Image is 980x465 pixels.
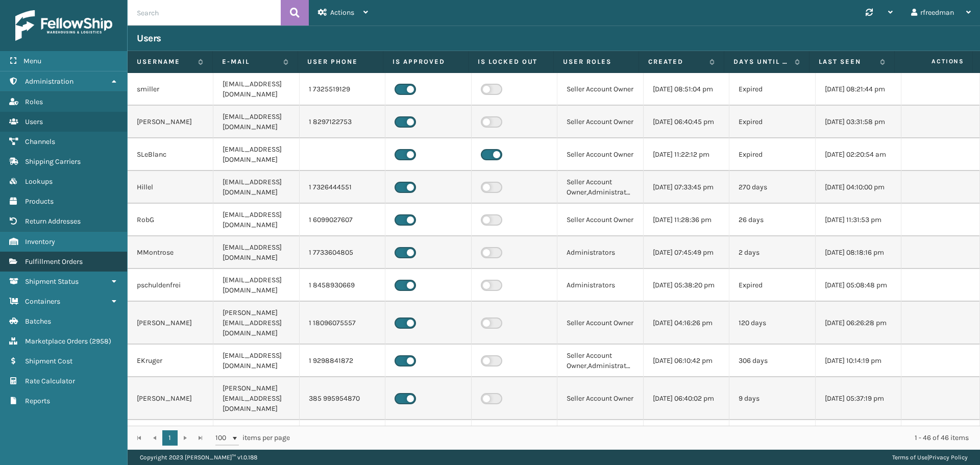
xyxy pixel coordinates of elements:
td: Administrators [557,269,643,302]
td: Seller Account Owner [557,204,643,236]
span: Marketplace Orders [25,337,88,346]
td: Seller Account Owner [557,106,643,138]
label: Last Seen [819,57,875,66]
label: E-mail [222,57,278,66]
span: Inventory [25,237,55,246]
td: [DATE] 06:10:42 pm [644,345,729,377]
td: RobG [128,204,213,236]
td: MMontrose [128,236,213,269]
div: 1 - 46 of 46 items [304,433,969,443]
td: [DATE] 05:37:19 pm [816,377,901,420]
span: Actions [330,8,354,17]
span: Administration [25,77,73,86]
td: Administrators [557,236,643,269]
span: Containers [25,297,60,306]
span: Roles [25,97,43,106]
td: smiller [128,73,213,106]
td: 306 days [729,345,815,377]
label: User Roles [563,57,629,66]
td: [DATE] 05:08:48 pm [816,269,901,302]
h3: Users [137,32,161,44]
td: [PERSON_NAME][EMAIL_ADDRESS][DOMAIN_NAME] [213,302,299,345]
td: [EMAIL_ADDRESS][DOMAIN_NAME] [213,73,299,106]
label: Is Locked Out [478,57,544,66]
div: | [892,450,968,465]
td: SLeBlanc [128,138,213,171]
label: User phone [307,57,374,66]
td: 1 7325519129 [300,73,385,106]
td: [PERSON_NAME][EMAIL_ADDRESS][DOMAIN_NAME] [213,420,299,463]
a: Privacy Policy [929,454,968,461]
td: Expired [729,138,815,171]
p: Copyright 2023 [PERSON_NAME]™ v 1.0.188 [140,450,257,465]
td: Seller Account Owner,Administrators [557,345,643,377]
td: [EMAIL_ADDRESS][DOMAIN_NAME] [213,138,299,171]
td: 385 995954870 [300,377,385,420]
td: [DATE] 07:45:49 pm [644,236,729,269]
td: 1 7326008882 [300,420,385,463]
td: [DATE] 05:44:20 pm [644,420,729,463]
span: Shipment Cost [25,357,72,365]
td: Seller Account Owner [557,302,643,345]
td: 1 8458930669 [300,269,385,302]
span: Menu [23,57,41,65]
td: [DATE] 06:40:02 pm [644,377,729,420]
td: 26 days [729,204,815,236]
td: [PERSON_NAME] [128,106,213,138]
td: [DATE] 05:38:20 pm [644,269,729,302]
td: [DATE] 11:28:36 pm [644,204,729,236]
td: Hillel [128,171,213,204]
td: 270 days [729,171,815,204]
span: Batches [25,317,51,326]
td: 1 8297122753 [300,106,385,138]
span: Reports [25,397,50,405]
td: 9 days [729,377,815,420]
td: [PERSON_NAME] [128,302,213,345]
td: [DATE] 11:22:12 pm [644,138,729,171]
td: 1 18096075557 [300,302,385,345]
td: [EMAIL_ADDRESS][DOMAIN_NAME] [213,171,299,204]
td: [EMAIL_ADDRESS][DOMAIN_NAME] [213,345,299,377]
td: [DATE] 06:26:28 pm [816,302,901,345]
td: [EMAIL_ADDRESS][DOMAIN_NAME] [213,204,299,236]
td: 1 6099027607 [300,204,385,236]
span: Lookups [25,177,53,186]
td: 120 days [729,302,815,345]
td: [PERSON_NAME][EMAIL_ADDRESS][DOMAIN_NAME] [213,377,299,420]
td: EKruger [128,345,213,377]
td: 1 9298841872 [300,345,385,377]
td: Seller Account Owner [557,73,643,106]
td: [DATE] 08:21:44 pm [816,73,901,106]
td: [EMAIL_ADDRESS][DOMAIN_NAME] [213,236,299,269]
span: Users [25,117,43,126]
td: [DATE] 11:31:53 pm [816,204,901,236]
td: 345 days [729,420,815,463]
td: [EMAIL_ADDRESS][DOMAIN_NAME] [213,269,299,302]
td: [DATE] 02:20:54 am [816,138,901,171]
span: Channels [25,137,55,146]
span: Shipping Carriers [25,157,81,166]
td: [EMAIL_ADDRESS][DOMAIN_NAME] [213,106,299,138]
td: [DATE] 04:49:00 pm [816,420,901,463]
label: Days until password expires [733,57,790,66]
td: Seller Account Owner,Administrators [557,171,643,204]
span: Products [25,197,54,206]
label: Created [648,57,704,66]
span: Actions [898,53,970,70]
td: Seller Account Owner,Administrators [557,420,643,463]
td: Expired [729,269,815,302]
td: [DATE] 08:51:04 pm [644,73,729,106]
span: Rate Calculator [25,377,75,385]
span: Shipment Status [25,277,79,286]
td: [DATE] 07:33:45 pm [644,171,729,204]
a: 1 [162,430,178,446]
span: 100 [215,433,231,443]
td: Seller Account Owner [557,138,643,171]
td: [PERSON_NAME] [128,420,213,463]
td: 2 days [729,236,815,269]
td: [DATE] 04:16:26 pm [644,302,729,345]
td: [DATE] 06:40:45 pm [644,106,729,138]
td: [DATE] 04:10:00 pm [816,171,901,204]
span: Fulfillment Orders [25,257,83,266]
td: Expired [729,73,815,106]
